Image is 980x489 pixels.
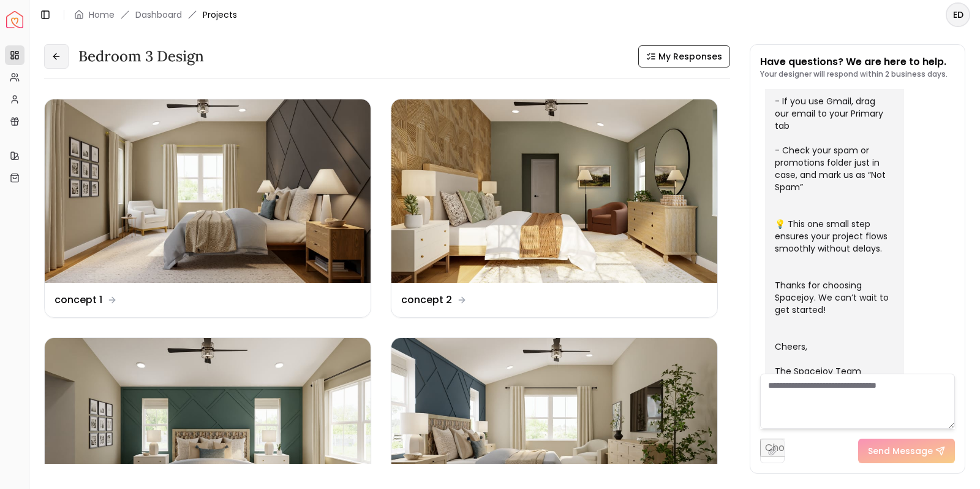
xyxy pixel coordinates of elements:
h3: Bedroom 3 design [78,47,204,66]
p: Your designer will respond within 2 business days. [760,69,948,79]
img: concept 2 [391,99,717,283]
span: My Responses [658,50,722,63]
a: concept 1concept 1 [44,99,371,318]
a: Spacejoy [6,11,23,28]
a: Dashboard [135,9,182,21]
a: concept 2concept 2 [391,99,718,318]
nav: breadcrumb [74,9,237,21]
img: concept 1 [45,99,371,283]
button: My Responses [638,45,730,67]
img: Spacejoy Logo [6,11,23,28]
p: Have questions? We are here to help. [760,55,948,69]
a: Home [89,9,115,21]
dd: concept 2 [401,293,452,307]
dd: concept 1 [55,293,102,307]
span: Projects [203,9,237,21]
span: ED [947,4,969,26]
button: ED [946,2,970,27]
